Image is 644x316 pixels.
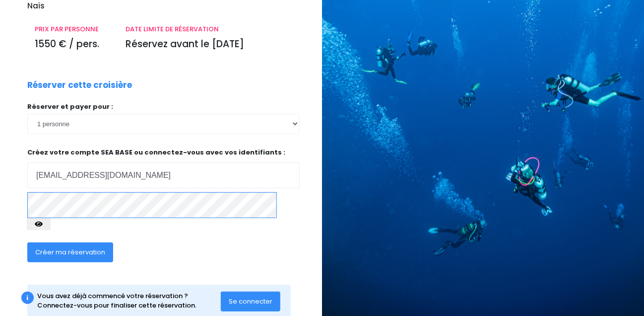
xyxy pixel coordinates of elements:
p: 1550 € / pers. [35,37,111,52]
input: Adresse email [27,162,300,188]
div: i [21,292,34,304]
p: DATE LIMITE DE RÉSERVATION [126,24,292,34]
p: PRIX PAR PERSONNE [35,24,111,34]
p: Réservez avant le [DATE] [126,37,292,52]
span: Se connecter [229,297,272,306]
div: Vous avez déjà commencé votre réservation ? Connectez-vous pour finaliser cette réservation. [38,291,221,311]
button: Se connecter [221,292,280,312]
p: Réserver et payer pour : [27,102,300,112]
p: Réserver cette croisière [27,79,132,92]
p: Créez votre compte SEA BASE ou connectez-vous avec vos identifiants : [27,148,300,189]
span: Créer ma réservation [35,247,105,257]
a: Se connecter [221,297,280,305]
button: Créer ma réservation [27,242,113,262]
